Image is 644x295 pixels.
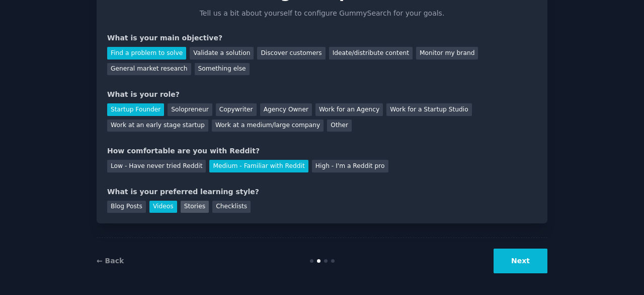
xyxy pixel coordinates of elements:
[107,160,206,172] div: Low - Have never tried Reddit
[212,120,324,132] div: Work at a medium/large company
[107,63,191,76] div: General market research
[329,47,413,60] div: Ideate/distribute content
[107,120,208,132] div: Work at an early stage startup
[327,120,352,132] div: Other
[181,201,209,213] div: Stories
[97,257,124,265] a: ← Back
[260,103,312,116] div: Agency Owner
[195,8,449,19] p: Tell us a bit about yourself to configure GummySearch for your goals.
[494,249,547,273] button: Next
[257,47,325,60] div: Discover customers
[107,33,537,43] div: What is your main objective?
[107,201,146,213] div: Blog Posts
[416,47,478,60] div: Monitor my brand
[209,160,308,172] div: Medium - Familiar with Reddit
[315,103,383,116] div: Work for an Agency
[190,47,254,60] div: Validate a solution
[149,201,177,213] div: Videos
[386,103,471,116] div: Work for a Startup Studio
[107,187,537,197] div: What is your preferred learning style?
[168,103,212,116] div: Solopreneur
[212,201,251,213] div: Checklists
[107,103,164,116] div: Startup Founder
[107,146,537,156] div: How comfortable are you with Reddit?
[312,160,388,172] div: High - I'm a Reddit pro
[195,63,250,76] div: Something else
[107,47,186,60] div: Find a problem to solve
[216,103,257,116] div: Copywriter
[107,89,537,100] div: What is your role?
